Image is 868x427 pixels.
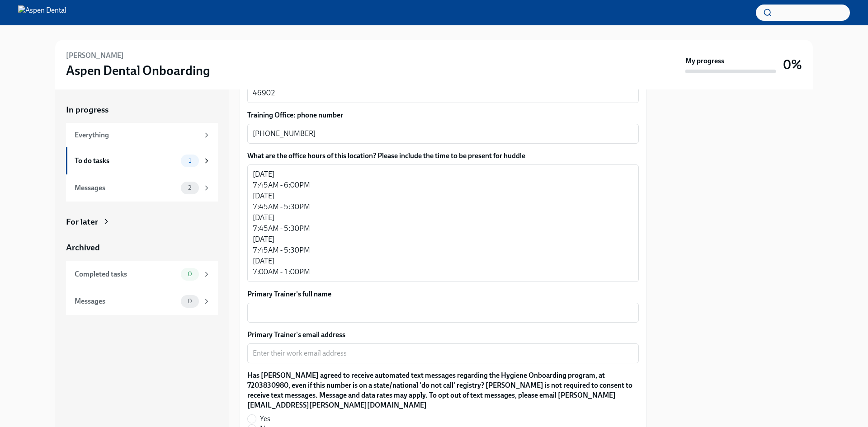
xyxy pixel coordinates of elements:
[247,371,639,410] label: Has [PERSON_NAME] agreed to receive automated text messages regarding the Hygiene Onboarding prog...
[66,62,210,79] h3: Aspen Dental Onboarding
[66,174,218,202] a: Messages2
[75,269,177,279] div: Completed tasks
[685,56,724,66] strong: My progress
[253,128,633,139] textarea: [PHONE_NUMBER]
[66,104,218,116] a: In progress
[253,169,633,277] textarea: [DATE] 7:45AM - 6:00PM [DATE] 7:45AM - 5:30PM [DATE] 7:45AM - 5:30PM [DATE] 7:45AM - 5:30PM [DATE...
[183,184,197,191] span: 2
[18,5,66,20] img: Aspen Dental
[260,414,270,424] span: Yes
[75,130,199,140] div: Everything
[247,151,639,161] label: What are the office hours of this location? Please include the time to be present for huddle
[66,288,218,315] a: Messages0
[66,147,218,174] a: To do tasks1
[66,51,124,61] h6: [PERSON_NAME]
[247,289,639,299] label: Primary Trainer's full name
[75,156,177,166] div: To do tasks
[182,271,198,277] span: 0
[783,56,802,73] h3: 0%
[66,261,218,288] a: Completed tasks0
[75,183,177,193] div: Messages
[66,242,218,253] a: Archived
[66,123,218,147] a: Everything
[183,157,197,164] span: 1
[247,330,639,340] label: Primary Trainer's email address
[253,88,633,99] textarea: 46902
[66,216,98,228] div: For later
[182,298,198,305] span: 0
[75,296,177,306] div: Messages
[247,110,639,120] label: Training Office: phone number
[66,216,218,228] a: For later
